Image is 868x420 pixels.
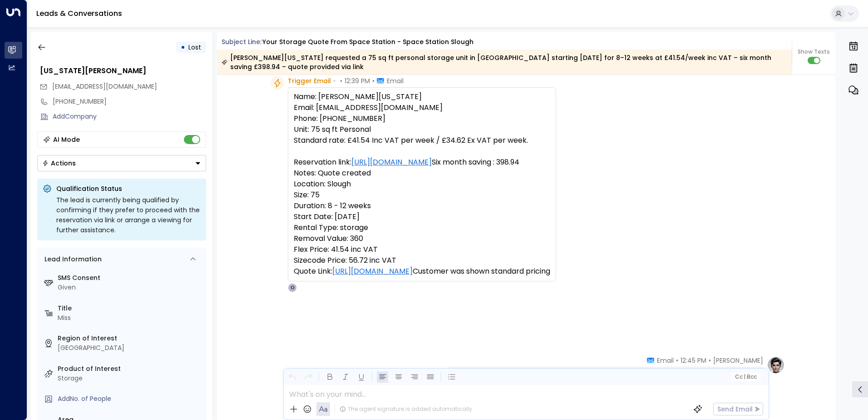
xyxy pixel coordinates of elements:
[58,313,202,323] div: Miss
[332,266,413,277] a: [URL][DOMAIN_NAME]
[58,343,202,353] div: [GEOGRAPHIC_DATA]
[58,394,202,404] div: AddNo. of People
[37,155,206,171] div: Button group with a nested menu
[340,76,342,85] span: •
[345,76,370,85] span: 12:39 PM
[53,112,206,121] div: AddCompany
[288,76,331,85] span: Trigger Email
[681,356,706,365] span: 12:45 PM
[222,53,787,71] div: [PERSON_NAME][US_STATE] requested a 75 sq ft personal storage unit in [GEOGRAPHIC_DATA] starting ...
[294,91,550,277] pre: Name: [PERSON_NAME][US_STATE] Email: [EMAIL_ADDRESS][DOMAIN_NAME] Phone: [PHONE_NUMBER] Unit: 75 ...
[709,356,711,365] span: •
[53,97,206,106] div: [PHONE_NUMBER]
[744,374,745,380] span: |
[372,76,375,85] span: •
[41,255,102,264] div: Lead Information
[42,159,76,167] div: Actions
[58,304,202,313] label: Title
[36,8,122,19] a: Leads & Conversations
[731,373,760,381] button: Cc|Bcc
[58,334,202,343] label: Region of Interest
[52,82,157,91] span: georgiaweatherhead@hotmail.com
[37,155,206,171] button: Actions
[288,283,297,292] div: O
[676,356,678,365] span: •
[58,374,202,383] div: Storage
[40,65,206,76] div: [US_STATE][PERSON_NAME]
[351,157,432,168] a: [URL][DOMAIN_NAME]
[56,195,201,235] div: The lead is currently being qualified by confirming if they prefer to proceed with the reservatio...
[286,371,298,383] button: Undo
[56,184,201,193] p: Qualification Status
[657,356,674,365] span: Email
[340,405,472,413] div: The agent signature is added automatically
[713,356,763,365] span: [PERSON_NAME]
[53,135,80,144] div: AI Mode
[181,39,185,55] div: •
[58,283,202,292] div: Given
[58,273,202,283] label: SMS Consent
[262,37,473,47] div: Your storage quote from Space Station - Space Station Slough
[302,371,314,383] button: Redo
[767,356,785,374] img: profile-logo.png
[735,374,756,380] span: Cc Bcc
[387,76,404,85] span: Email
[188,43,201,52] span: Lost
[222,37,261,46] span: Subject Line:
[52,82,157,91] span: [EMAIL_ADDRESS][DOMAIN_NAME]
[58,364,202,374] label: Product of Interest
[333,76,335,85] span: •
[798,48,830,56] span: Show Texts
